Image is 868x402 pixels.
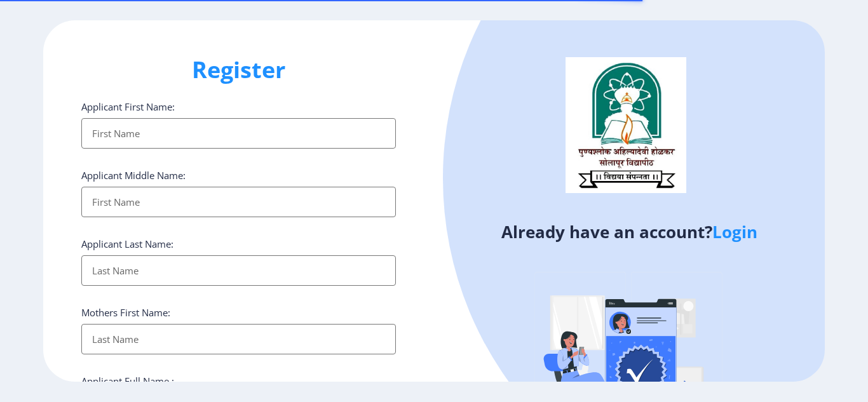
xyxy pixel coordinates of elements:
[81,187,396,217] input: First Name
[81,238,173,250] label: Applicant Last Name:
[81,55,396,85] h1: Register
[81,255,396,286] input: Last Name
[81,100,175,113] label: Applicant First Name:
[81,306,170,319] label: Mothers First Name:
[81,375,174,400] label: Applicant Full Name : (As on marksheet)
[81,169,186,182] label: Applicant Middle Name:
[444,222,815,242] h4: Already have an account?
[712,220,757,243] a: Login
[81,118,396,149] input: First Name
[566,57,686,193] img: logo
[81,324,396,354] input: Last Name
